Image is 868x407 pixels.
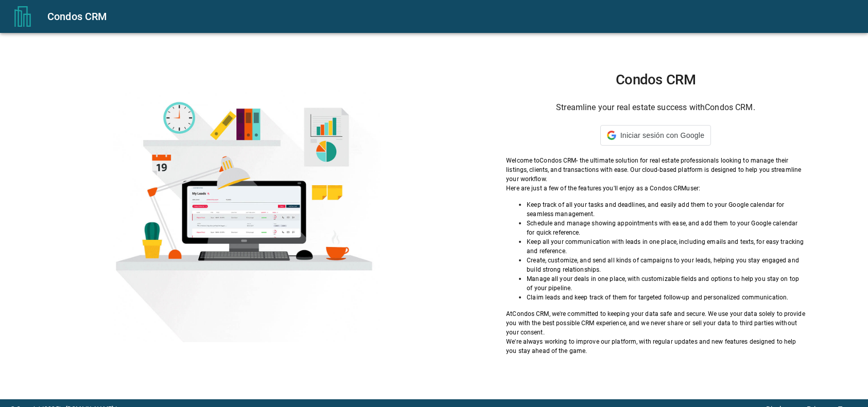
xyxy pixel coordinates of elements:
div: Condos CRM [47,8,856,25]
p: Here are just a few of the features you'll enjoy as a Condos CRM user: [506,184,805,193]
h6: Streamline your real estate success with Condos CRM . [506,100,805,115]
p: Manage all your deals in one place, with customizable fields and options to help you stay on top ... [527,274,805,293]
span: Iniciar sesión con Google [620,131,704,139]
p: Keep track of all your tasks and deadlines, and easily add them to your Google calendar for seaml... [527,200,805,219]
p: Create, customize, and send all kinds of campaigns to your leads, helping you stay engaged and bu... [527,256,805,274]
p: At Condos CRM , we're committed to keeping your data safe and secure. We use your data solely to ... [506,309,805,337]
p: Welcome to Condos CRM - the ultimate solution for real estate professionals looking to manage the... [506,156,805,184]
div: Iniciar sesión con Google [600,125,711,146]
p: Schedule and manage showing appointments with ease, and add them to your Google calendar for quic... [527,219,805,237]
p: Keep all your communication with leads in one place, including emails and texts, for easy trackin... [527,237,805,256]
p: We're always working to improve our platform, with regular updates and new features designed to h... [506,337,805,356]
h1: Condos CRM [506,72,805,88]
p: Claim leads and keep track of them for targeted follow-up and personalized communication. [527,293,805,302]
